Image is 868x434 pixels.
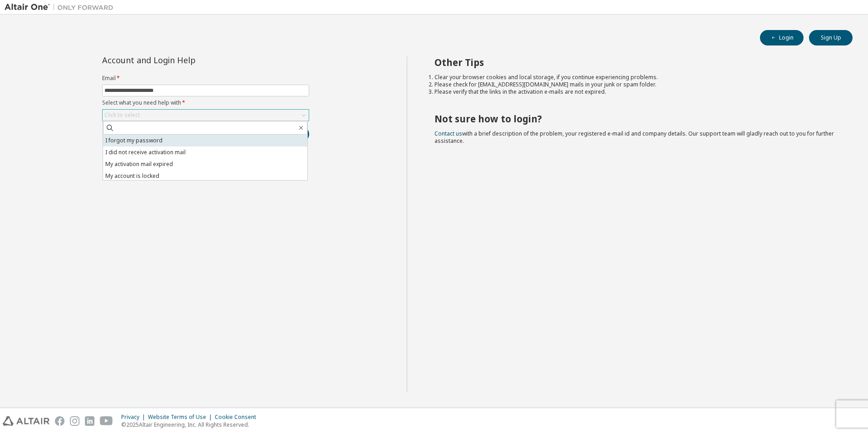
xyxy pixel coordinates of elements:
[434,81,837,88] li: Please check for [EMAIL_ADDRESS][DOMAIN_NAME] mails in your junk or spam folder.
[121,421,261,429] p: © 2025 Altair Engineering, Inc. All Rights Reserved.
[148,414,215,421] div: Website Terms of Use
[100,416,113,426] img: youtube.svg
[104,111,140,119] div: Click to select
[5,3,118,12] img: Altair One
[434,74,837,81] li: Clear your browser cookies and local storage, if you continue experiencing problems.
[103,135,307,146] li: I forgot my password
[434,130,834,145] span: with a brief description of the problem, your registered e-mail id and company details. Our suppo...
[102,75,309,82] label: Email
[3,416,49,426] img: altair_logo.svg
[434,88,837,96] li: Please verify that the links in the activation e-mails are not expired.
[434,113,837,125] h2: Not sure how to login?
[121,414,148,421] div: Privacy
[102,99,309,106] label: Select what you need help with
[70,416,79,426] img: instagram.svg
[85,416,94,426] img: linkedin.svg
[102,56,268,64] div: Account and Login Help
[103,110,309,121] div: Click to select
[434,130,462,137] a: Contact us
[55,416,64,426] img: facebook.svg
[760,30,804,45] button: Login
[809,30,853,45] button: Sign Up
[434,56,837,68] h2: Other Tips
[215,414,261,421] div: Cookie Consent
